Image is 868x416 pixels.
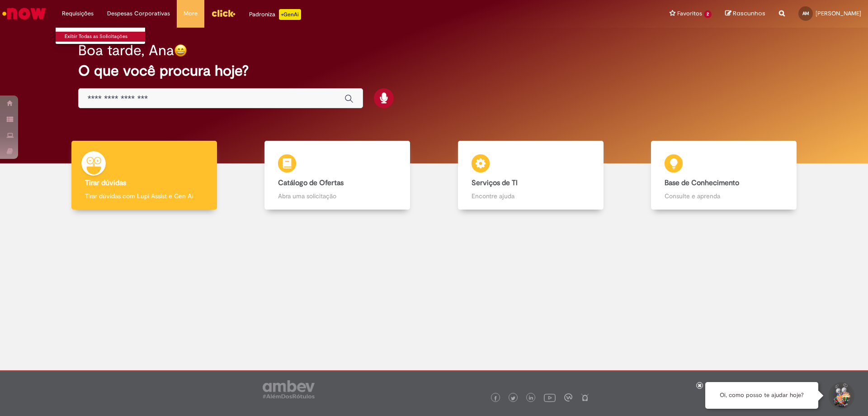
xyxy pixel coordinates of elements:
p: +GenAi [279,9,301,20]
span: Rascunhos [733,9,765,18]
p: Tirar dúvidas com Lupi Assist e Gen Ai [85,191,203,201]
span: Requisições [62,9,94,18]
a: Base de Conhecimento Consulte e aprenda [627,141,821,210]
p: Encontre ajuda [472,191,590,201]
b: Serviços de TI [472,178,518,187]
a: Rascunhos [725,10,765,18]
img: logo_footer_ambev_rotulo_gray.png [263,380,315,398]
div: Padroniza [249,9,301,20]
img: logo_footer_workplace.png [564,393,572,402]
img: logo_footer_youtube.png [544,392,556,403]
p: Abra uma solicitação [278,191,396,201]
img: logo_footer_naosei.png [581,393,589,402]
img: logo_footer_twitter.png [511,396,515,401]
span: More [184,9,198,18]
a: Tirar dúvidas Tirar dúvidas com Lupi Assist e Gen Ai [47,141,241,210]
img: happy-face.png [174,44,187,57]
img: click_logo_yellow_360x200.png [211,6,236,20]
b: Base de Conhecimento [665,178,739,187]
a: Catálogo de Ofertas Abra uma solicitação [241,141,434,210]
b: Tirar dúvidas [85,178,126,187]
p: Consulte e aprenda [665,191,783,201]
button: Iniciar Conversa de Suporte [827,382,854,409]
ul: Requisições [55,27,146,44]
a: Exibir Todas as Solicitações [56,32,155,42]
span: [PERSON_NAME] [816,10,861,17]
img: logo_footer_facebook.png [493,396,498,401]
h2: Boa tarde, Ana [78,43,174,58]
span: Despesas Corporativas [107,9,170,18]
img: ServiceNow [1,5,47,23]
span: Favoritos [677,9,702,18]
a: Serviços de TI Encontre ajuda [434,141,627,210]
img: logo_footer_linkedin.png [529,396,533,401]
span: AM [802,10,809,16]
b: Catálogo de Ofertas [278,178,344,187]
h2: O que você procura hoje? [78,63,790,79]
span: 2 [704,10,712,18]
div: Oi, como posso te ajudar hoje? [705,382,818,409]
